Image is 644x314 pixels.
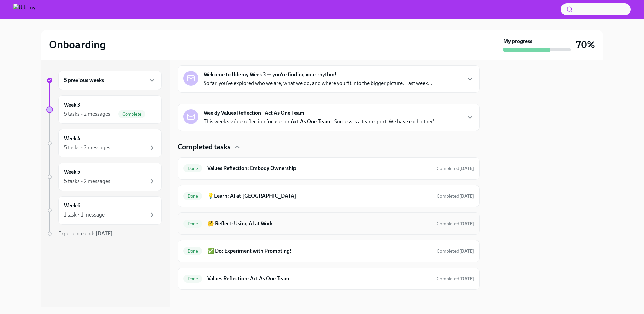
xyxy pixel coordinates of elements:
[437,166,474,171] span: Completed
[64,202,80,209] h6: Week 6
[64,211,105,219] div: 1 task • 1 message
[64,77,104,84] h6: 5 previous weeks
[183,221,202,226] span: Done
[437,193,474,199] span: Completed
[503,38,532,45] strong: My progress
[183,273,474,284] a: DoneValues Reflection: Act As One TeamCompleted[DATE]
[437,248,474,254] span: Completed
[183,191,474,201] a: Done💡Learn: AI at [GEOGRAPHIC_DATA]Completed[DATE]
[183,218,474,229] a: Done🤔 Reflect: Using AI at WorkCompleted[DATE]
[46,196,162,225] a: Week 61 task • 1 message
[183,249,202,254] span: Done
[437,193,474,199] span: August 14th, 2025 14:07
[46,95,162,124] a: Week 35 tasks • 2 messagesComplete
[13,4,35,15] img: Udemy
[207,192,431,200] h6: 💡Learn: AI at [GEOGRAPHIC_DATA]
[207,220,431,227] h6: 🤔 Reflect: Using AI at Work
[178,142,480,152] div: Completed tasks
[204,109,304,117] strong: Weekly Values Reflection - Act As One Team
[204,71,337,78] strong: Welcome to Udemy Week 3 — you’re finding your rhythm!
[207,247,431,255] h6: ✅ Do: Experiment with Prompting!
[178,142,231,152] h4: Completed tasks
[183,194,202,199] span: Done
[291,118,330,125] strong: Act As One Team
[96,230,113,237] strong: [DATE]
[183,166,202,171] span: Done
[437,248,474,254] span: August 18th, 2025 10:43
[49,38,106,51] h2: Onboarding
[459,166,474,171] strong: [DATE]
[576,39,595,51] h3: 70%
[437,165,474,172] span: August 12th, 2025 14:06
[459,193,474,199] strong: [DATE]
[64,101,80,109] h6: Week 3
[207,275,431,282] h6: Values Reflection: Act As One Team
[64,168,80,176] h6: Week 5
[58,230,113,237] span: Experience ends
[437,276,474,282] span: August 18th, 2025 10:56
[207,165,431,172] h6: Values Reflection: Embody Ownership
[183,163,474,174] a: DoneValues Reflection: Embody OwnershipCompleted[DATE]
[204,80,432,87] p: So far, you’ve explored who we are, what we do, and where you fit into the bigger picture. Last w...
[64,135,80,142] h6: Week 4
[64,110,110,118] div: 5 tasks • 2 messages
[183,246,474,257] a: Done✅ Do: Experiment with Prompting!Completed[DATE]
[437,221,474,227] span: August 18th, 2025 10:42
[118,112,145,117] span: Complete
[204,118,438,125] p: This week’s value reflection focuses on —Success is a team sport. We have each other'...
[437,276,474,282] span: Completed
[459,276,474,282] strong: [DATE]
[46,129,162,157] a: Week 45 tasks • 2 messages
[46,163,162,191] a: Week 55 tasks • 2 messages
[64,178,110,185] div: 5 tasks • 2 messages
[64,144,110,151] div: 5 tasks • 2 messages
[58,71,162,90] div: 5 previous weeks
[183,276,202,281] span: Done
[459,248,474,254] strong: [DATE]
[459,221,474,227] strong: [DATE]
[437,221,474,227] span: Completed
